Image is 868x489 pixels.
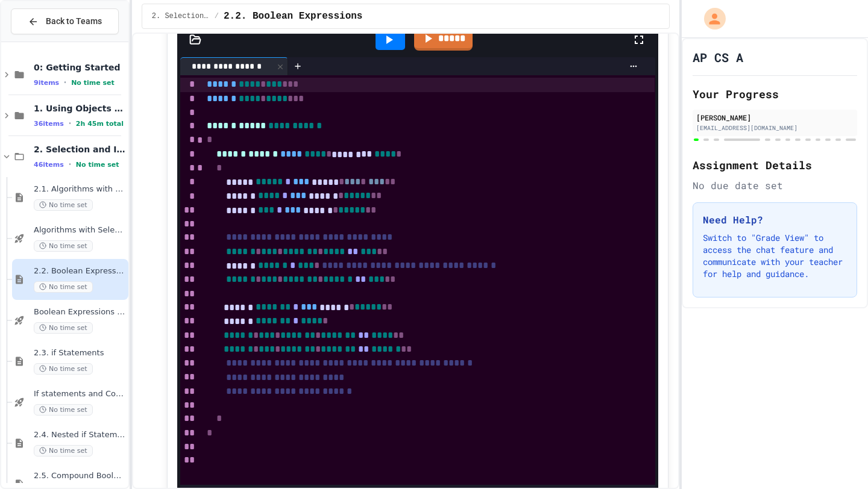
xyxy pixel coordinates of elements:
[696,112,854,123] div: [PERSON_NAME]
[693,86,857,102] h2: Your Progress
[76,120,124,128] span: 2h 45m total
[34,322,93,334] span: No time set
[224,9,362,23] span: 2.2. Boolean Expressions
[34,144,126,155] span: 2. Selection and Iteration
[69,119,71,128] span: •
[34,471,126,481] span: 2.5. Compound Boolean Expressions
[703,213,847,227] h3: Need Help?
[64,78,66,87] span: •
[691,5,729,33] div: My Account
[34,120,64,128] span: 36 items
[34,240,93,252] span: No time set
[34,225,126,235] span: Algorithms with Selection and Repetition - Topic 2.1
[34,199,93,211] span: No time set
[34,404,93,416] span: No time set
[34,281,93,293] span: No time set
[34,307,126,317] span: Boolean Expressions - Quiz
[152,11,210,21] span: 2. Selection and Iteration
[693,157,857,173] h2: Assignment Details
[34,445,93,456] span: No time set
[46,15,102,28] span: Back to Teams
[34,430,126,440] span: 2.4. Nested if Statements
[34,62,126,73] span: 0: Getting Started
[34,363,93,375] span: No time set
[34,348,126,358] span: 2.3. if Statements
[34,103,126,114] span: 1. Using Objects and Methods
[34,184,126,195] span: 2.1. Algorithms with Selection and Repetition
[71,79,115,87] span: No time set
[215,11,219,21] span: /
[34,389,126,399] span: If statements and Control Flow - Quiz
[34,79,59,87] span: 9 items
[696,123,854,132] div: [EMAIL_ADDRESS][DOMAIN_NAME]
[703,232,847,280] p: Switch to "Grade View" to access the chat feature and communicate with your teacher for help and ...
[34,161,64,169] span: 46 items
[693,178,857,193] div: No due date set
[76,161,119,169] span: No time set
[11,8,119,34] button: Back to Teams
[693,49,743,66] h1: AP CS A
[69,160,71,169] span: •
[34,266,126,276] span: 2.2. Boolean Expressions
